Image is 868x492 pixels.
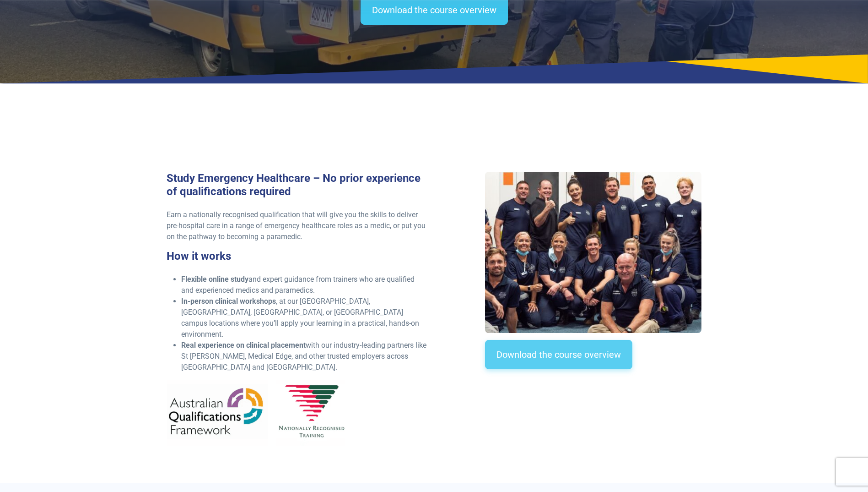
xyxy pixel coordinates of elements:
[485,340,632,369] a: Download the course overview
[181,297,276,306] strong: In-person clinical workshops
[181,296,429,340] li: , at our [GEOGRAPHIC_DATA], [GEOGRAPHIC_DATA], [GEOGRAPHIC_DATA], or [GEOGRAPHIC_DATA] campus loc...
[167,172,429,198] h3: Study Emergency Healthcare – No prior experience of qualifications required
[181,340,429,373] li: with our industry-leading partners like St [PERSON_NAME], Medical Edge, and other trusted employe...
[181,341,306,350] strong: Real experience on clinical placement
[181,275,248,284] strong: Flexible online study
[167,209,429,242] p: Earn a nationally recognised qualification that will give you the skills to deliver pre-hospital ...
[167,250,429,263] h3: How it works
[181,274,429,296] li: and expert guidance from trainers who are qualified and experienced medics and paramedics.
[258,101,611,148] iframe: EmbedSocial Universal Widget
